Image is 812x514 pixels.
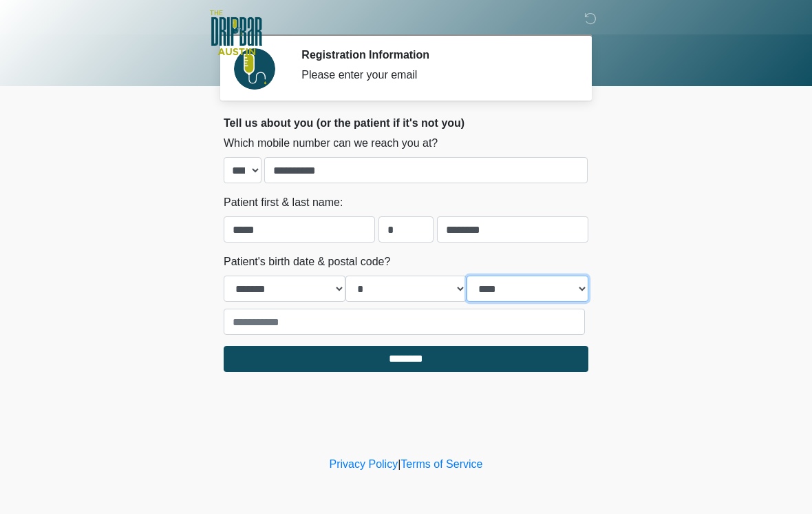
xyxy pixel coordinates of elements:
[398,458,400,470] a: |
[330,458,398,470] a: Privacy Policy
[400,458,482,470] a: Terms of Service
[224,135,438,152] label: Which mobile number can we reach you at?
[224,254,390,270] label: Patient's birth date & postal code?
[301,67,568,83] div: Please enter your email
[224,194,343,211] label: Patient first & last name:
[210,10,262,55] img: The DRIPBaR - Austin The Domain Logo
[234,48,275,90] img: Agent Avatar
[224,116,588,130] h2: Tell us about you (or the patient if it's not you)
